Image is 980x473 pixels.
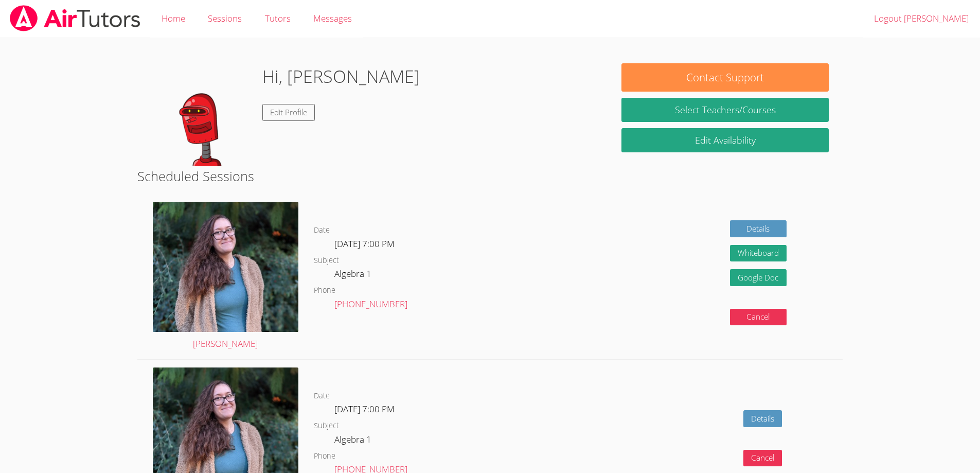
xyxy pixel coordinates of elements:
[262,104,315,121] a: Edit Profile
[262,63,420,90] h1: Hi, [PERSON_NAME]
[334,403,395,415] span: [DATE] 7:00 PM
[153,202,298,332] img: avatar.png
[743,450,782,467] button: Cancel
[314,224,330,237] dt: Date
[314,450,335,463] dt: Phone
[743,410,782,427] a: Details
[334,432,373,450] dd: Algebra 1
[334,298,407,310] a: [PHONE_NUMBER]
[730,269,787,286] a: Google Doc
[730,309,787,326] button: Cancel
[314,390,330,402] dt: Date
[153,202,298,352] a: [PERSON_NAME]
[730,220,787,237] a: Details
[137,166,843,186] h2: Scheduled Sessions
[9,5,141,31] img: airtutors_banner-c4298cdbf04f3fff15de1276eac7730deb9818008684d7c2e4769d2f7ddbe033.png
[314,254,339,267] dt: Subject
[314,284,335,297] dt: Phone
[151,63,254,166] img: default.png
[314,419,339,432] dt: Subject
[730,245,787,262] button: Whiteboard
[313,12,352,24] span: Messages
[621,128,828,152] a: Edit Availability
[621,63,828,92] button: Contact Support
[334,267,373,284] dd: Algebra 1
[621,98,828,122] a: Select Teachers/Courses
[334,238,395,250] span: [DATE] 7:00 PM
